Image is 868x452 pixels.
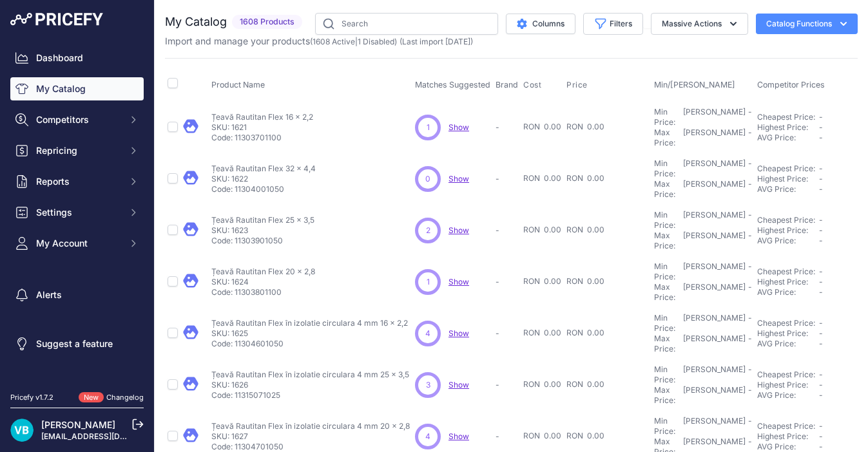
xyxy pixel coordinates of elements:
div: - [746,364,752,385]
span: - [819,164,823,173]
span: Product Name [211,80,265,89]
div: Max Price: [654,385,680,406]
p: SKU: 1626 [211,380,409,390]
input: Search [315,13,498,35]
a: Show [448,277,469,287]
p: SKU: 1625 [211,328,408,339]
span: - [819,122,823,132]
div: Min Price: [654,210,680,231]
span: RON 0.00 [566,173,604,183]
span: My Account [36,237,121,250]
span: - [819,215,823,225]
button: My Account [10,232,144,255]
p: SKU: 1623 [211,225,314,236]
div: Min Price: [654,261,680,282]
div: Min Price: [654,416,680,437]
span: - [819,236,823,245]
a: Show [448,225,469,235]
span: - [819,225,823,235]
span: - [819,112,823,122]
div: Min Price: [654,364,680,385]
p: Țeavă Rautitan Flex în izolatie circulara 4 mm 20 x 2,8 [211,421,410,431]
div: Max Price: [654,179,680,200]
div: Highest Price: [757,174,819,184]
span: 2 [426,225,430,236]
button: Cost [523,80,544,90]
span: - [819,421,823,431]
div: Max Price: [654,127,680,148]
div: AVG Price: [757,236,819,246]
div: AVG Price: [757,339,819,349]
div: Min Price: [654,158,680,179]
span: RON 0.00 [523,122,561,131]
button: Massive Actions [651,13,748,35]
div: Max Price: [654,282,680,303]
a: 1608 Active [313,37,355,46]
span: - [819,174,823,184]
div: AVG Price: [757,184,819,194]
span: - [819,287,823,297]
p: Code: 11303801100 [211,287,315,297]
a: Show [448,328,469,338]
a: My Catalog [10,77,144,100]
p: - [496,277,518,287]
span: ( | ) [310,37,397,46]
div: [PERSON_NAME] [683,107,746,127]
a: Dashboard [10,46,144,70]
p: SKU: 1621 [211,122,313,133]
div: [PERSON_NAME] [683,231,746,251]
button: Columns [506,14,575,34]
p: - [496,380,518,390]
span: - [819,184,823,194]
span: - [819,133,823,142]
a: Cheapest Price: [757,421,815,431]
a: Show [448,122,469,132]
p: Code: 11304701050 [211,442,410,452]
div: [PERSON_NAME] [683,364,746,385]
p: - [496,431,518,442]
div: AVG Price: [757,442,819,452]
span: RON 0.00 [566,225,604,234]
div: Highest Price: [757,431,819,442]
div: [PERSON_NAME] [683,334,746,354]
p: Code: 11303701100 [211,133,313,143]
div: - [746,127,752,148]
div: [PERSON_NAME] [683,210,746,231]
div: - [746,416,752,437]
span: RON 0.00 [566,328,604,337]
div: - [746,231,752,251]
span: - [819,328,823,338]
p: - [496,174,518,184]
div: [PERSON_NAME] [683,282,746,303]
span: RON 0.00 [566,276,604,286]
span: 3 [426,379,430,391]
div: Max Price: [654,231,680,251]
a: Cheapest Price: [757,215,815,225]
div: - [746,179,752,200]
span: - [819,442,823,451]
button: Repricing [10,139,144,162]
a: Show [448,380,469,390]
span: Matches Suggested [415,80,490,89]
div: Highest Price: [757,328,819,339]
div: - [746,210,752,231]
span: 1 [427,276,430,288]
p: SKU: 1624 [211,277,315,287]
p: - [496,328,518,339]
div: Highest Price: [757,225,819,236]
a: Show [448,174,469,184]
div: [PERSON_NAME] [683,261,746,282]
span: RON 0.00 [523,276,561,286]
span: 1608 Products [232,15,302,30]
span: RON 0.00 [566,379,604,389]
span: 0 [425,173,430,185]
div: [PERSON_NAME] [683,385,746,406]
span: RON 0.00 [523,328,561,337]
button: Filters [583,13,643,35]
div: - [746,385,752,406]
div: [PERSON_NAME] [683,313,746,334]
